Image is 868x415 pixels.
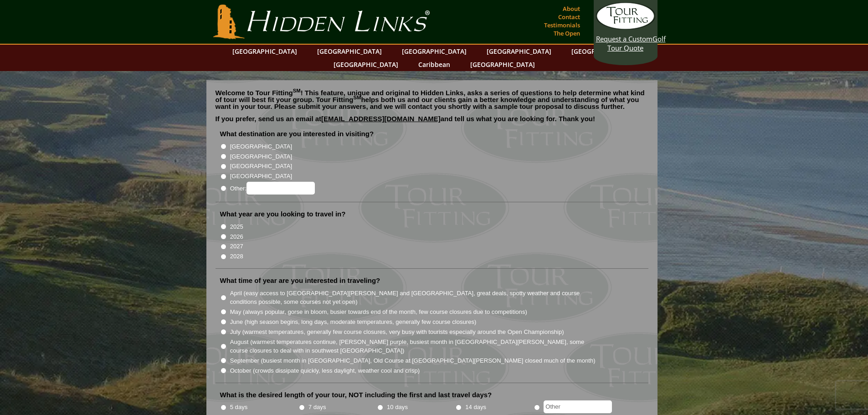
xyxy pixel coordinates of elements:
label: 5 days [230,403,248,412]
a: Testimonials [542,19,582,31]
label: What time of year are you interested in traveling? [220,276,380,285]
label: [GEOGRAPHIC_DATA] [230,152,292,161]
label: What year are you looking to travel in? [220,210,346,219]
sup: SM [354,95,361,100]
label: What destination are you interested in visiting? [220,129,374,138]
input: Other [544,400,612,413]
label: September (busiest month in [GEOGRAPHIC_DATA], Old Course at [GEOGRAPHIC_DATA][PERSON_NAME] close... [230,356,596,365]
a: About [560,2,582,15]
label: [GEOGRAPHIC_DATA] [230,172,292,181]
p: If you prefer, send us an email at and tell us what you are looking for. Thank you! [216,115,648,129]
label: Other: [230,182,315,195]
a: Contact [556,10,582,23]
p: Welcome to Tour Fitting ! This feature, unique and original to Hidden Links, asks a series of que... [216,89,648,110]
label: July (warmest temperatures, generally few course closures, very busy with tourists especially aro... [230,328,564,337]
a: [GEOGRAPHIC_DATA] [228,45,302,58]
label: 14 days [465,403,486,412]
label: [GEOGRAPHIC_DATA] [230,162,292,171]
label: 7 days [308,403,326,412]
a: [GEOGRAPHIC_DATA] [567,45,641,58]
a: The Open [551,27,582,40]
label: 2027 [230,242,243,251]
a: [GEOGRAPHIC_DATA] [482,45,556,58]
a: [GEOGRAPHIC_DATA] [466,58,539,71]
span: Request a Custom [596,34,652,43]
label: 2025 [230,222,243,231]
label: August (warmest temperatures continue, [PERSON_NAME] purple, busiest month in [GEOGRAPHIC_DATA][P... [230,338,596,355]
a: Request a CustomGolf Tour Quote [596,2,655,52]
label: [GEOGRAPHIC_DATA] [230,142,292,151]
a: [GEOGRAPHIC_DATA] [329,58,403,71]
a: [GEOGRAPHIC_DATA] [313,45,386,58]
a: Caribbean [414,58,455,71]
label: April (easy access to [GEOGRAPHIC_DATA][PERSON_NAME] and [GEOGRAPHIC_DATA], great deals, spotty w... [230,289,596,307]
label: October (crowds dissipate quickly, less daylight, weather cool and crisp) [230,366,420,375]
label: 2026 [230,232,243,241]
sup: SM [293,88,301,93]
label: 10 days [387,403,408,412]
label: May (always popular, gorse in bloom, busier towards end of the month, few course closures due to ... [230,307,527,317]
input: Other: [247,182,315,195]
label: June (high season begins, long days, moderate temperatures, generally few course closures) [230,318,477,327]
label: What is the desired length of your tour, NOT including the first and last travel days? [220,390,492,400]
label: 2028 [230,252,243,261]
a: [GEOGRAPHIC_DATA] [397,45,471,58]
a: [EMAIL_ADDRESS][DOMAIN_NAME] [321,115,441,123]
